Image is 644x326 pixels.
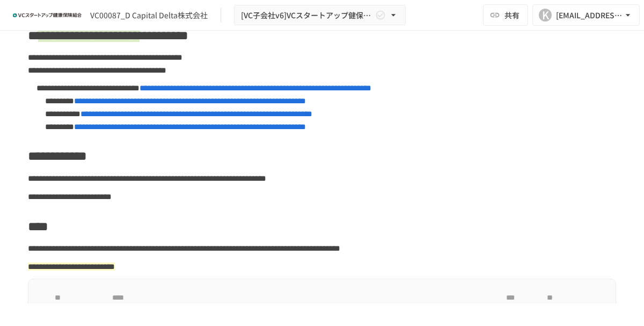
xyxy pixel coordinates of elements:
[483,4,528,26] button: 共有
[90,10,208,21] div: VC00087_D Capital Delta株式会社
[539,9,552,22] div: K
[13,6,82,24] img: ZDfHsVrhrXUoWEWGWYf8C4Fv4dEjYTEDCNvmL73B7ox
[241,9,373,22] span: [VC子会社v6]VCスタートアップ健保への加入申請手続き
[532,4,640,26] button: K[EMAIL_ADDRESS][DOMAIN_NAME]
[556,9,623,22] div: [EMAIL_ADDRESS][DOMAIN_NAME]
[504,9,519,21] span: 共有
[234,5,406,26] button: [VC子会社v6]VCスタートアップ健保への加入申請手続き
